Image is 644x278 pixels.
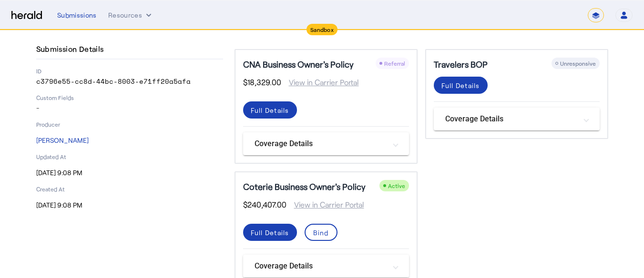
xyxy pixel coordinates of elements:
mat-expansion-panel-header: Coverage Details [434,108,600,130]
button: Full Details [243,224,297,241]
mat-panel-title: Coverage Details [255,138,386,149]
div: Full Details [251,228,289,238]
button: Full Details [434,77,488,94]
p: [PERSON_NAME] [36,136,223,145]
p: Updated At [36,153,223,160]
p: Custom Fields [36,94,223,101]
h5: CNA Business Owner's Policy [243,58,354,71]
span: $18,329.00 [243,77,281,88]
mat-panel-title: Coverage Details [255,260,386,272]
h5: Coterie Business Owner's Policy [243,180,366,193]
button: Bind [305,224,337,241]
mat-expansion-panel-header: Coverage Details [243,255,409,278]
span: $240,407.00 [243,199,286,210]
p: Created At [36,185,223,193]
p: [DATE] 9:08 PM [36,168,223,178]
span: Active [388,182,405,189]
span: Referral [384,60,405,67]
span: View in Carrier Portal [281,77,359,88]
img: Herald Logo [11,11,42,20]
span: View in Carrier Portal [286,199,364,210]
div: Full Details [441,80,480,90]
mat-panel-title: Coverage Details [445,113,577,125]
p: - [36,103,223,113]
p: ID [36,67,223,75]
div: Sandbox [307,24,337,35]
button: Resources dropdown menu [108,10,153,20]
mat-expansion-panel-header: Coverage Details [243,132,409,155]
div: Submissions [57,10,97,20]
p: Producer [36,120,223,128]
h5: Travelers BOP [434,58,488,71]
div: Bind [313,228,329,238]
div: Full Details [251,105,289,115]
span: Unresponsive [560,60,596,67]
p: c3796e55-cc8d-44bc-8003-e71ff20a5afa [36,77,223,86]
p: [DATE] 9:08 PM [36,200,223,210]
h4: Submission Details [36,43,108,55]
button: Full Details [243,101,297,119]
